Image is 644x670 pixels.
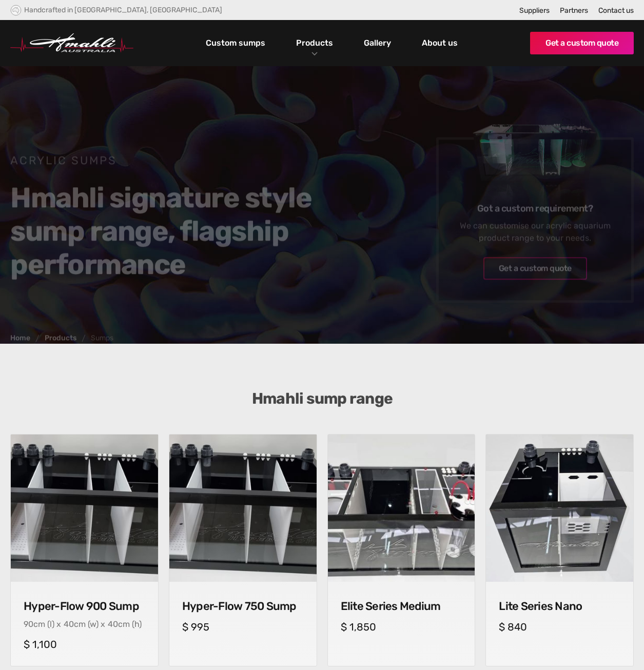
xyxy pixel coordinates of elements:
div: 90 [24,619,33,629]
div: We can customise our acrylic aquarium product range to your needs. [454,220,616,244]
h5: $ 995 [182,621,304,633]
h1: Acrylic Sumps [10,153,367,169]
div: 40 [108,619,118,629]
img: Hyper-Flow 750 Sump [169,435,317,582]
h5: $ 1,100 [24,638,145,651]
a: Products [294,35,336,50]
div: cm (l) x [33,619,61,629]
a: Hyper-Flow 900 Sump Hyper-Flow 900 Sump Hyper-Flow 900 Sump90cm (l) x40cm (w) x40cm (h)$ 1,100 [10,434,159,666]
h2: Hmahli signature style sump range, flagship performance [10,182,367,282]
h5: $ 840 [499,621,620,633]
div: Products [288,20,341,66]
a: Contact us [598,6,634,15]
a: home [10,33,133,53]
a: Get a custom quote [483,257,587,280]
a: About us [419,34,460,52]
img: Lite Series Nano [486,435,633,582]
h5: $ 1,850 [341,621,462,633]
div: Sumps [91,334,113,342]
a: Partners [560,6,588,15]
a: Gallery [361,34,394,52]
a: Elite Series MediumElite Series MediumElite Series Medium$ 1,850 [327,434,476,666]
a: Home [10,334,30,342]
div: Handcrafted in [GEOGRAPHIC_DATA], [GEOGRAPHIC_DATA] [24,6,222,14]
a: Products [45,334,76,342]
a: Get a custom quote [530,32,634,54]
div: Get a custom quote [499,262,572,274]
h4: Elite Series Medium [341,600,462,613]
h6: Got a custom requirement? [454,202,616,214]
img: Sumps [454,88,616,233]
a: Lite Series NanoLite Series NanoLite Series Nano$ 840 [485,434,634,666]
a: Hyper-Flow 750 Sump Hyper-Flow 750 Sump Hyper-Flow 750 Sump$ 995 [169,434,317,666]
h3: Hmahli sump range [125,389,520,408]
h4: Hyper-Flow 900 Sump [24,600,145,613]
h4: Lite Series Nano [499,600,620,613]
div: 40 [64,619,74,629]
img: Hmahli Australia Logo [10,33,133,53]
a: Custom sumps [203,34,268,52]
a: Suppliers [519,6,550,15]
h4: Hyper-Flow 750 Sump [182,600,304,613]
img: Elite Series Medium [328,435,475,582]
div: cm (h) [118,619,142,629]
img: Hyper-Flow 900 Sump [11,435,158,582]
div: cm (w) x [74,619,105,629]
